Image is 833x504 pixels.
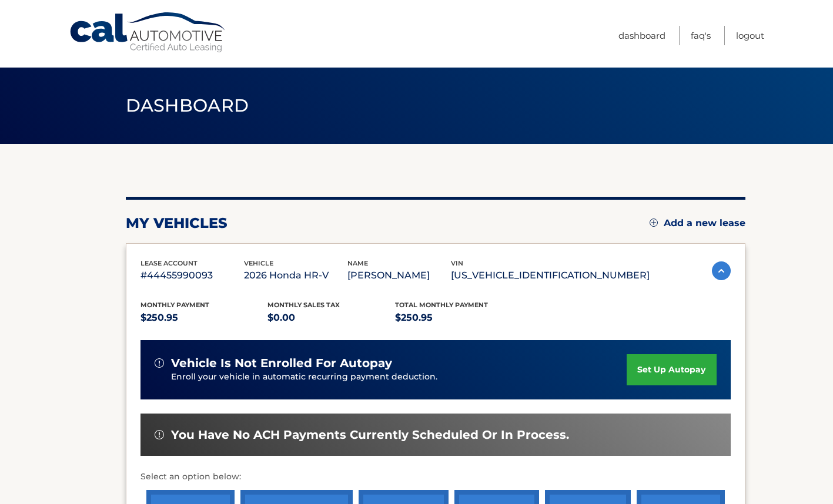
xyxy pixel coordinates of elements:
span: Total Monthly Payment [395,301,488,309]
span: Dashboard [126,95,249,116]
p: $0.00 [267,310,395,326]
a: Cal Automotive [69,12,228,53]
p: Select an option below: [140,470,731,484]
a: set up autopay [627,354,716,385]
a: FAQ's [691,26,711,45]
h2: my vehicles [126,214,228,232]
span: vehicle [244,259,273,267]
span: vehicle is not enrolled for autopay [171,356,392,371]
span: Monthly Payment [140,301,209,309]
span: Monthly sales Tax [267,301,340,309]
img: alert-white.svg [155,430,164,439]
a: Add a new lease [650,217,745,229]
span: vin [451,259,463,267]
span: lease account [140,259,198,267]
p: [US_VEHICLE_IDENTIFICATION_NUMBER] [451,267,650,284]
p: 2026 Honda HR-V [244,267,347,284]
a: Logout [736,26,764,45]
p: $250.95 [140,310,268,326]
img: alert-white.svg [155,358,164,368]
a: Dashboard [618,26,665,45]
img: add.svg [650,219,658,227]
p: #44455990093 [140,267,244,284]
p: $250.95 [395,310,523,326]
span: You have no ACH payments currently scheduled or in process. [171,428,569,442]
p: Enroll your vehicle in automatic recurring payment deduction. [171,371,627,384]
img: accordion-active.svg [712,261,731,280]
p: [PERSON_NAME] [347,267,451,284]
span: name [347,259,368,267]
